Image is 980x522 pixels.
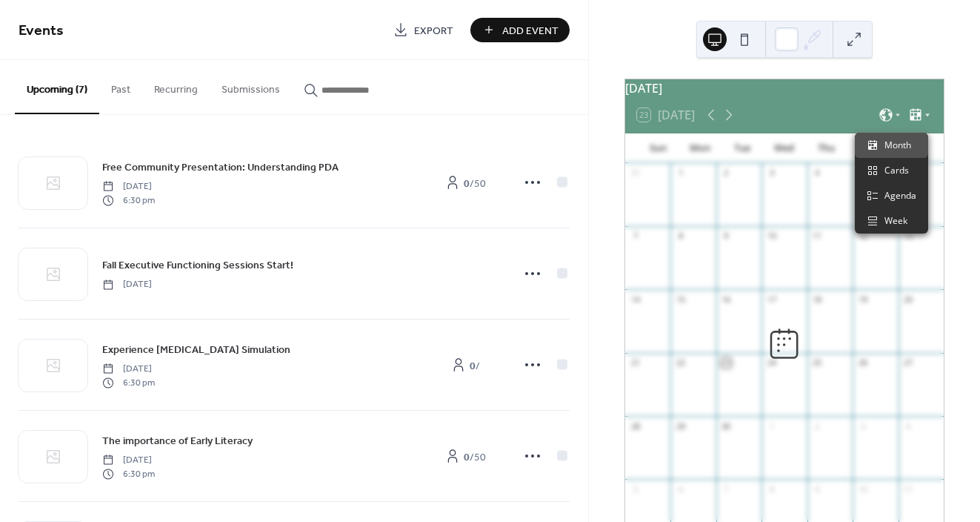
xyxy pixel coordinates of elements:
span: 6:30 pm [102,376,155,389]
b: 0 [464,174,470,194]
div: 29 [675,420,686,432]
button: Submissions [210,60,292,113]
span: / [470,358,480,374]
div: Tue [721,133,764,163]
div: 12 [857,231,868,242]
span: Month [884,139,911,152]
span: [DATE] [102,454,155,467]
a: Fall Executive Functioning Sessions Start! [102,257,293,274]
button: Past [99,60,142,113]
button: Add Event [470,18,570,42]
span: [DATE] [102,278,152,291]
a: Free Community Presentation: Understanding PDA [102,159,339,176]
div: 4 [812,168,823,179]
div: 15 [675,294,686,305]
div: 8 [675,231,686,242]
div: 1 [766,420,777,432]
a: Export [382,18,464,42]
div: 6 [675,483,686,495]
div: 3 [766,168,777,179]
span: Experience [MEDICAL_DATA] Simulation [102,343,290,358]
div: 13 [903,231,914,242]
b: 0 [464,447,470,467]
span: Week [884,214,907,228]
button: Upcoming (7) [15,60,99,114]
span: 6:30 pm [102,467,155,480]
div: 16 [721,294,732,305]
span: Agenda [884,189,916,202]
div: 3 [857,420,868,432]
div: 10 [857,483,868,495]
span: Free Community Presentation: Understanding PDA [102,160,339,176]
div: 24 [766,357,777,369]
div: 4 [903,420,914,432]
div: 11 [903,483,914,495]
div: Fri [847,133,890,163]
div: 8 [766,483,777,495]
div: Wed [763,133,805,163]
span: The importance of Early Literacy [102,434,253,449]
span: / 50 [464,176,486,191]
div: 2 [721,168,732,179]
div: Thu [805,133,847,163]
div: 20 [903,294,914,305]
div: 7 [721,483,732,495]
div: 7 [630,231,641,242]
span: Add Event [502,23,559,39]
a: The importance of Early Literacy [102,432,253,449]
div: 28 [630,420,641,432]
a: 0/50 [429,171,503,195]
div: 14 [630,294,641,305]
span: Cards [884,164,909,177]
span: Export [414,23,453,39]
div: 22 [675,357,686,369]
div: 18 [812,294,823,305]
div: 31 [630,168,641,179]
button: Recurring [142,60,210,113]
div: 5 [630,483,641,495]
div: 1 [675,168,686,179]
a: 0/50 [429,444,503,469]
div: 17 [766,294,777,305]
div: 10 [766,231,777,242]
div: 19 [857,294,868,305]
div: 2 [812,420,823,432]
div: 21 [630,357,641,369]
div: Mon [679,133,721,163]
span: / 50 [464,449,486,465]
div: 23 [721,357,732,369]
div: [DATE] [625,79,944,97]
div: 27 [903,357,914,369]
div: 9 [812,483,823,495]
a: Experience [MEDICAL_DATA] Simulation [102,341,290,358]
b: 0 [470,356,476,376]
div: 25 [812,357,823,369]
span: Fall Executive Functioning Sessions Start! [102,258,293,274]
div: 9 [721,231,732,242]
div: 30 [721,420,732,432]
div: 26 [857,357,868,369]
div: 11 [812,231,823,242]
div: Sun [637,133,679,163]
span: [DATE] [102,363,155,376]
a: 0/ [429,353,503,377]
span: [DATE] [102,180,155,194]
span: 6:30 pm [102,194,155,207]
span: Events [19,16,64,45]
